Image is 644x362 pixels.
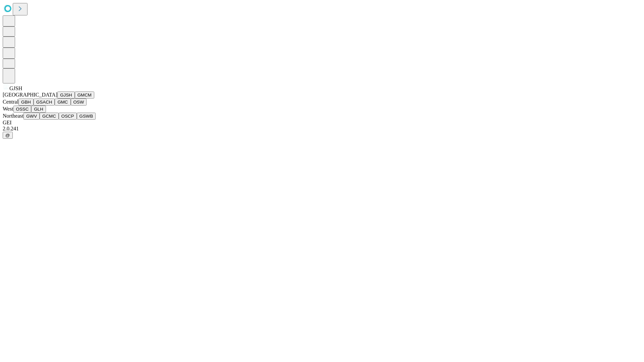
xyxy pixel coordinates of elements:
span: @ [5,133,10,138]
button: GSACH [34,99,55,106]
button: GSWB [77,113,96,120]
button: OSCP [59,113,77,120]
button: GWV [23,113,40,120]
button: GJSH [57,92,75,99]
button: GCMC [40,113,59,120]
button: GLH [31,106,46,113]
button: GMCM [75,92,94,99]
div: GEI [3,120,641,126]
span: West [3,106,13,112]
button: GMC [55,99,70,106]
span: Central [3,99,18,105]
button: GBH [18,99,34,106]
div: 2.0.241 [3,126,641,132]
button: OSSC [13,106,32,113]
button: @ [3,132,13,139]
span: GJSH [9,85,22,91]
span: Northeast [3,113,23,119]
button: OSW [71,99,87,106]
span: [GEOGRAPHIC_DATA] [3,92,57,98]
